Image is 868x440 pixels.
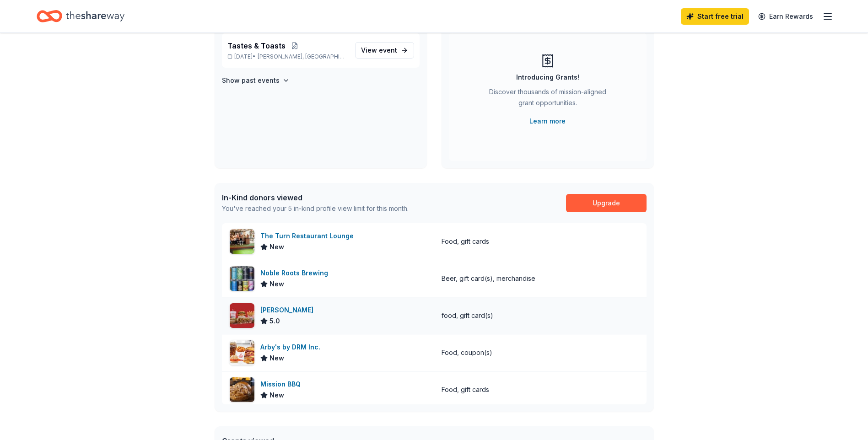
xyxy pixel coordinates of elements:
div: [PERSON_NAME] [260,305,317,316]
button: Show past events [222,75,290,86]
p: [DATE] • [227,53,348,60]
span: New [270,390,284,401]
div: Food, gift cards [442,384,489,395]
span: New [270,353,284,364]
div: In-Kind donors viewed [222,192,409,203]
img: Image for Portillo's [230,303,254,328]
div: Mission BBQ [260,379,304,390]
span: 5.0 [270,316,280,327]
div: Food, coupon(s) [442,347,492,358]
span: View [361,45,397,56]
div: Beer, gift card(s), merchandise [442,273,535,284]
span: New [270,241,284,252]
div: The Turn Restaurant Lounge [260,231,357,241]
span: New [270,279,284,290]
img: Image for Mission BBQ [230,377,254,402]
div: You've reached your 5 in-kind profile view limit for this month. [222,203,409,214]
div: Noble Roots Brewing [260,268,332,279]
span: event [379,46,397,54]
a: Earn Rewards [753,8,819,25]
a: View event [355,42,414,59]
div: Discover thousands of mission-aligned grant opportunities. [485,86,610,112]
a: Home [37,5,124,27]
img: Image for The Turn Restaurant Lounge [230,229,254,254]
span: [PERSON_NAME], [GEOGRAPHIC_DATA] [258,53,347,60]
img: Image for Noble Roots Brewing [230,266,254,291]
img: Image for Arby's by DRM Inc. [230,340,254,365]
div: Food, gift cards [442,236,489,247]
a: Upgrade [566,194,647,212]
a: Learn more [529,116,566,127]
div: food, gift card(s) [442,310,493,321]
div: Introducing Grants! [516,72,579,83]
h4: Show past events [222,75,280,86]
span: Tastes & Toasts [227,40,286,51]
a: Start free trial [681,8,749,25]
div: Arby's by DRM Inc. [260,342,324,353]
